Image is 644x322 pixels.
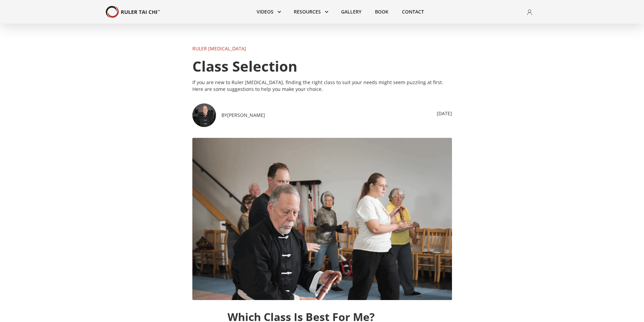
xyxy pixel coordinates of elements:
p: By [221,112,227,119]
a: Gallery [334,4,368,19]
div: Videos [250,4,287,19]
h1: Class Selection [192,59,452,74]
img: Your Brand Name [106,6,160,18]
div: Resources [287,4,334,19]
a: Book [368,4,395,19]
p: Ruler [MEDICAL_DATA] [192,45,452,52]
p: If you are new to Ruler [MEDICAL_DATA], finding the right class to suit your needs might seem puz... [192,79,452,93]
p: [DATE] [437,110,452,117]
a: Contact [395,4,431,19]
a: [PERSON_NAME] [227,112,265,119]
